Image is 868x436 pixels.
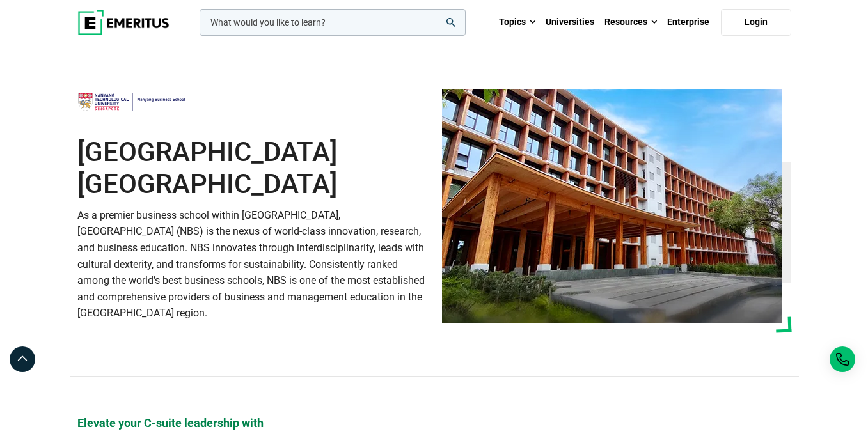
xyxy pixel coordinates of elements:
img: Nanyang Technological University Nanyang Business School [442,89,782,323]
p: Elevate your C-suite leadership with [77,415,791,431]
img: Nanyang Technological University Nanyang Business School [77,84,186,121]
h1: [GEOGRAPHIC_DATA] [GEOGRAPHIC_DATA] [77,136,427,201]
input: woocommerce-product-search-field-0 [200,9,466,36]
a: Login [721,9,791,36]
p: As a premier business school within [GEOGRAPHIC_DATA], [GEOGRAPHIC_DATA] (NBS) is the nexus of wo... [77,207,427,322]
